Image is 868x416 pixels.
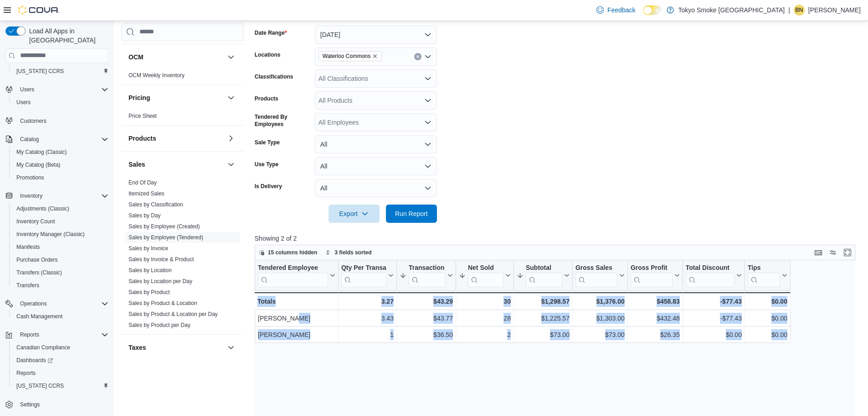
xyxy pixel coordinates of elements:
div: Tendered Employee [258,263,328,272]
span: Reports [16,369,36,377]
a: End Of Day [128,179,157,186]
button: Pricing [128,93,224,102]
div: Net Sold [468,263,503,272]
span: Sales by Invoice & Product [128,256,194,263]
a: Cash Management [13,311,66,322]
span: Transfers [13,280,108,291]
button: [US_STATE] CCRS [9,65,112,78]
span: Sales by Day [128,212,161,219]
span: Customers [20,117,46,125]
span: Purchase Orders [16,256,58,263]
div: $432.48 [631,313,680,324]
span: Adjustments (Classic) [16,205,69,212]
div: -$77.43 [686,313,742,324]
span: Waterloo Commons [323,52,370,61]
button: Tendered Employee [258,263,335,287]
div: $1,303.00 [575,313,625,324]
span: Sales by Classification [128,201,183,208]
button: Pricing [226,92,236,103]
a: Users [13,97,34,108]
span: Sales by Invoice [128,245,168,252]
button: Reports [2,328,112,341]
button: Open list of options [424,53,431,60]
button: Open list of options [424,75,431,82]
span: End Of Day [128,179,157,186]
span: Catalog [20,136,39,143]
label: Date Range [255,29,287,37]
h3: Products [128,134,156,143]
span: Reports [20,331,39,338]
a: Adjustments (Classic) [13,203,73,214]
a: Inventory Count [13,216,59,227]
div: OCM [121,70,244,84]
span: [US_STATE] CCRS [16,382,64,390]
div: Subtotal [526,263,562,287]
span: Inventory Manager (Classic) [16,231,85,238]
div: Gross Profit [631,263,673,272]
button: Qty Per Transaction [341,263,394,287]
span: Users [20,86,34,93]
button: OCM [128,53,224,62]
div: Total Discount [686,263,734,287]
span: Sales by Product & Location per Day [128,311,218,318]
button: Operations [2,297,112,310]
button: Open list of options [424,97,431,104]
span: Purchase Orders [13,254,108,265]
div: Transaction Average [409,263,446,287]
div: [PERSON_NAME] [258,329,335,340]
span: Reports [13,368,108,379]
label: Is Delivery [255,183,282,190]
div: $73.00 [575,329,625,340]
button: Settings [2,398,112,411]
a: Sales by Product [128,289,170,295]
div: $73.00 [517,329,570,340]
span: Transfers (Classic) [16,269,62,276]
h3: Sales [128,160,145,169]
span: Sales by Product & Location [128,300,197,307]
a: Settings [16,399,43,410]
div: $26.35 [631,329,680,340]
h3: Pricing [128,93,150,102]
button: Purchase Orders [9,253,112,266]
span: Price Sheet [128,112,157,120]
span: Inventory Count [16,218,55,225]
div: Gross Profit [631,263,673,287]
button: Inventory Count [9,215,112,228]
span: Users [13,97,108,108]
a: [US_STATE] CCRS [13,66,67,77]
p: [PERSON_NAME] [808,5,861,16]
span: Settings [16,399,108,410]
p: Tokyo Smoke [GEOGRAPHIC_DATA] [678,5,785,16]
div: 1 [341,329,394,340]
span: Dashboards [13,355,108,366]
span: Promotions [16,174,44,181]
button: Cash Management [9,310,112,323]
span: Users [16,84,108,95]
span: Waterloo Commons [318,51,382,61]
div: Gross Sales [575,263,617,287]
span: Inventory [20,192,42,200]
span: Washington CCRS [13,66,108,77]
div: 2 [459,329,511,340]
span: Export [334,205,374,223]
span: [US_STATE] CCRS [16,68,64,75]
a: [US_STATE] CCRS [13,380,67,391]
div: Qty Per Transaction [341,263,386,272]
div: 3.27 [341,296,394,307]
a: Sales by Invoice [128,245,168,252]
span: My Catalog (Beta) [13,159,108,170]
span: BN [796,5,803,16]
a: Sales by Classification [128,201,183,208]
a: Transfers (Classic) [13,267,66,278]
div: $0.00 [748,313,787,324]
button: Total Discount [686,263,742,287]
a: Sales by Day [128,212,161,219]
button: 3 fields sorted [322,247,375,258]
div: $1,298.57 [517,296,570,307]
span: Transfers [16,282,39,289]
p: | [788,5,790,16]
button: Sales [226,159,236,170]
div: Subtotal [526,263,562,272]
button: All [315,135,437,153]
